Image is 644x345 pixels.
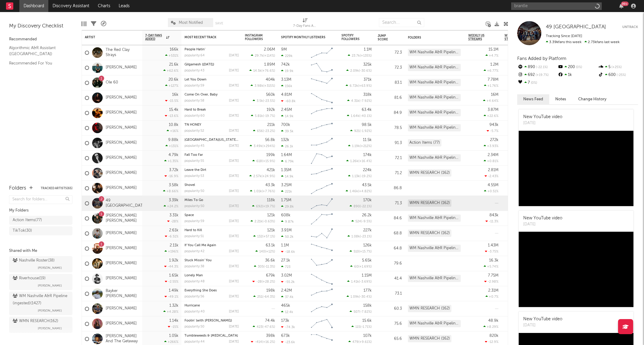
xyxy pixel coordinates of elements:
div: +131 % [165,144,178,148]
a: Recommended For You [9,60,66,67]
div: 192k [267,108,275,112]
div: +0.51 % [484,189,498,193]
div: 39.5k [281,129,293,133]
a: Come On Over, Baby [184,93,218,96]
span: +294 % [263,145,274,148]
a: [PERSON_NAME] [106,155,137,161]
div: Folders [408,36,453,39]
span: 4.31k [351,99,359,103]
div: East Texas and You [184,138,239,142]
a: [PERSON_NAME] [106,110,137,115]
div: Hard to Break [184,108,239,111]
a: 49 [GEOGRAPHIC_DATA] [546,24,606,30]
div: 11.5k [363,138,372,142]
div: 20.6k [168,78,178,82]
div: 7-Day Fans Added (7-Day Fans Added) [293,15,317,33]
div: Spotify Followers [341,34,363,41]
span: +16.4 % [359,160,371,163]
div: 16k [172,93,178,97]
div: People Hatin' [184,48,239,51]
div: ( ) [250,189,275,193]
div: [DATE] [229,69,239,72]
div: Instagram Followers [245,34,266,41]
span: -23.5 % [264,99,274,103]
div: 26.1k [281,144,293,148]
div: 692 [517,71,557,79]
div: 211k [267,123,275,127]
svg: Chart title [308,121,335,136]
div: 78.5 [378,124,402,132]
div: 15.4k [169,108,178,112]
div: Nashville Roster ( 38 ) [13,257,55,264]
span: 3.5k [257,99,263,103]
a: [PERSON_NAME] [106,321,137,326]
div: 9M [281,48,287,52]
span: 0 % [530,81,537,85]
div: popularity: 55 [184,159,204,163]
div: popularity: 64 [184,54,205,57]
span: 0 % [575,66,582,69]
span: [PERSON_NAME] [38,307,62,314]
div: popularity: 52 [184,129,204,133]
span: 5.81k [255,114,263,118]
div: 72.1 [378,155,402,162]
span: -7.92 % [360,99,371,103]
div: 890 [517,63,557,71]
div: [DATE] [229,159,239,163]
div: WMN RESEARCH ( 162 ) [13,318,58,325]
span: 6.72k [350,84,358,88]
div: 43.5k [362,183,372,187]
div: WM Nashville A&R Pipeline (ingested) ( 1427 ) [13,293,67,307]
div: -16.9 % [165,174,178,178]
div: [DATE] [229,129,239,133]
div: +16 % [167,129,178,133]
div: 742k [281,63,290,67]
button: News Feed [517,94,549,104]
a: Bayker [PERSON_NAME] [106,289,139,299]
div: -13.6 % [165,114,178,118]
span: +24.9 % [262,175,274,178]
a: Shovel [184,183,195,187]
div: 1k [557,71,598,79]
a: [PERSON_NAME] [106,65,137,70]
div: popularity: 43 [184,69,204,72]
div: Shovel [184,183,239,187]
div: +127 % [165,84,178,88]
div: 199k [266,153,275,157]
a: [PERSON_NAME] [106,186,137,191]
div: WM Nashville A&R Pipeline (ingested) (1427) [408,79,461,86]
div: popularity: 53 [184,174,204,178]
div: WM Nashville A&R Pipeline (ingested) (1427) [408,94,461,101]
input: Search for artists [511,2,602,10]
div: ( ) [350,129,372,133]
div: 1.35M [281,168,291,172]
div: Spotify Monthly Listeners [281,36,326,39]
a: TikTok(30) [9,226,72,235]
div: 1.64M [281,153,292,157]
div: 2.81M [488,168,498,172]
div: 10.8k [169,123,178,127]
div: ( ) [347,114,372,118]
div: WM Nashville A&R Pipeline (ingested) (1427) [408,124,461,131]
div: +1.35 % [164,159,178,163]
div: 2.34M [488,153,498,157]
button: Untrack [622,24,638,30]
span: +63.9 % [359,84,371,88]
div: +4.64 % [483,99,498,103]
div: 1.2M [490,63,498,67]
div: 371k [364,78,372,82]
div: WMN RESEARCH (162) [408,169,451,177]
div: 325k [363,63,372,67]
svg: Chart title [308,45,335,60]
div: Recommended [9,36,72,43]
div: 404k [266,78,275,82]
div: ( ) [249,174,275,178]
div: 700k [281,123,290,127]
div: 421k [267,168,275,172]
span: +19.7 % [535,74,549,77]
div: ( ) [252,159,275,163]
div: 560k [266,93,275,97]
a: [PERSON_NAME] [106,231,137,236]
div: ( ) [253,99,275,103]
div: 81.6 [378,94,402,102]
